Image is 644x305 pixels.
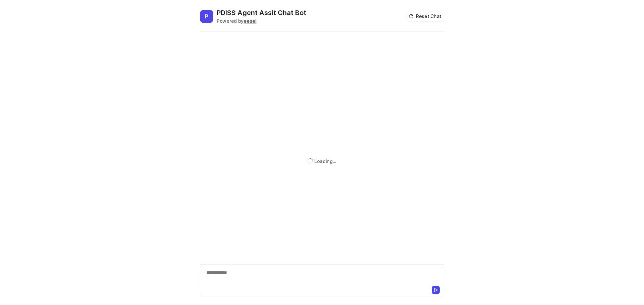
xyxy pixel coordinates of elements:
[244,18,257,24] b: eesel
[407,11,444,21] button: Reset Chat
[200,10,213,23] span: P
[217,17,306,24] div: Powered by
[217,8,306,17] h2: PDISS Agent Assit Chat Bot
[314,158,336,165] div: Loading...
